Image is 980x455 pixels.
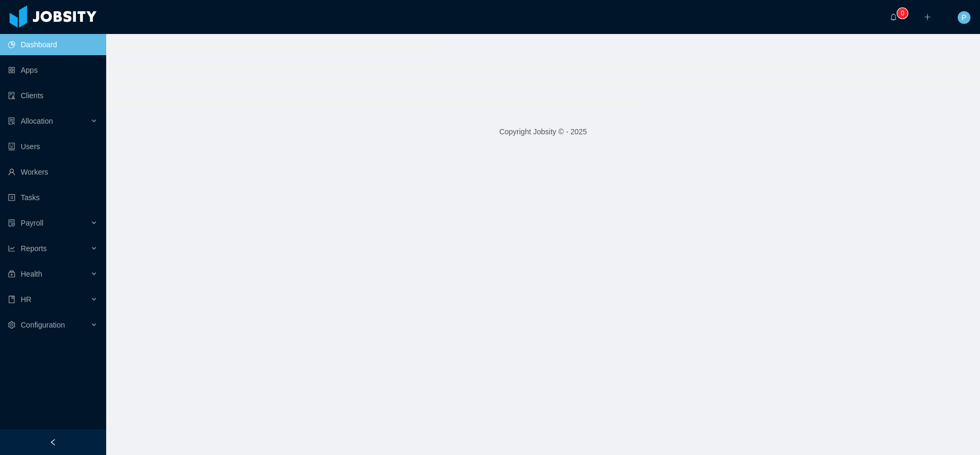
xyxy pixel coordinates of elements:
[8,321,15,329] i: icon: setting
[961,11,966,24] span: P
[924,13,931,21] i: icon: plus
[106,114,980,150] footer: Copyright Jobsity © - 2025
[8,34,98,55] a: icon: pie-chartDashboard
[21,295,31,304] span: HR
[890,13,897,21] i: icon: bell
[8,296,15,303] i: icon: book
[8,219,15,227] i: icon: file-protect
[8,161,98,183] a: icon: userWorkers
[21,117,53,125] span: Allocation
[8,136,98,157] a: icon: robotUsers
[8,187,98,208] a: icon: profileTasks
[8,85,98,106] a: icon: auditClients
[8,59,98,81] a: icon: appstoreApps
[897,8,908,19] sup: 0
[8,117,15,125] i: icon: solution
[21,270,42,278] span: Health
[8,270,15,278] i: icon: medicine-box
[8,245,15,252] i: icon: line-chart
[21,219,44,227] span: Payroll
[21,244,47,253] span: Reports
[21,321,65,329] span: Configuration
